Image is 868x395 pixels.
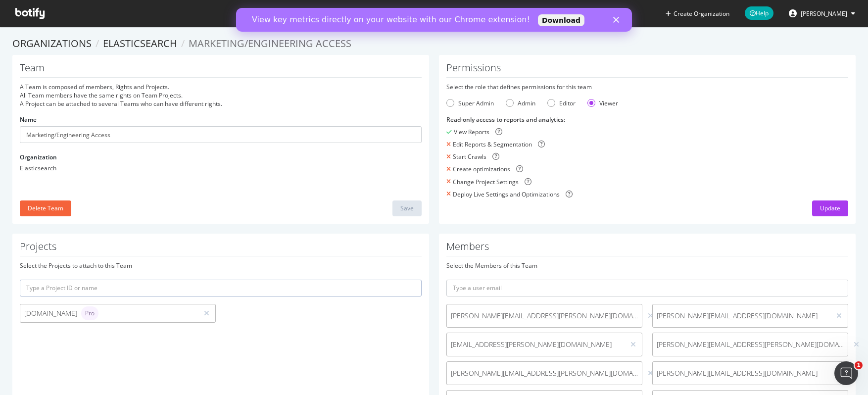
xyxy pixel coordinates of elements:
[20,83,422,108] div: A Team is composed of members, Rights and Projects. All Team members have the same rights on Team...
[400,204,414,212] div: Save
[20,62,422,78] h1: Team
[392,200,422,216] button: Save
[20,280,422,296] input: Type a Project ID or name
[446,83,848,91] div: Select the role that defines permissions for this team
[446,115,848,124] div: Read-only access to reports and analytics :
[236,8,632,32] iframe: Intercom live chat banner
[20,241,422,256] h1: Projects
[451,340,621,349] span: [EMAIL_ADDRESS][PERSON_NAME][DOMAIN_NAME]
[587,99,618,107] div: Viewer
[12,37,92,50] a: Organizations
[855,361,863,369] span: 1
[446,261,848,270] div: Select the Members of this Team
[446,62,848,78] h1: Permissions
[20,126,422,143] input: Name
[599,99,618,107] div: Viewer
[103,37,177,50] a: Elasticsearch
[453,190,560,198] div: Deploy Live Settings and Optimizations
[24,306,194,320] div: [DOMAIN_NAME]
[85,310,95,316] span: Pro
[453,140,532,148] div: Edit Reports & Segmentation
[453,152,486,161] div: Start Crawls
[657,368,826,378] span: [PERSON_NAME][EMAIL_ADDRESS][DOMAIN_NAME]
[377,9,387,15] div: Close
[812,200,848,216] button: Update
[657,311,826,321] span: [PERSON_NAME][EMAIL_ADDRESS][DOMAIN_NAME]
[801,9,847,18] span: Melissa Lambert
[518,99,535,107] div: Admin
[81,306,98,320] div: brand label
[665,9,730,18] button: Create Organization
[506,99,535,107] div: Admin
[451,368,638,378] span: [PERSON_NAME][EMAIL_ADDRESS][PERSON_NAME][DOMAIN_NAME]
[20,261,422,270] div: Select the Projects to attach to this Team
[559,99,576,107] div: Editor
[446,241,848,256] h1: Members
[820,204,840,212] div: Update
[547,99,576,107] div: Editor
[451,311,638,321] span: [PERSON_NAME][EMAIL_ADDRESS][PERSON_NAME][DOMAIN_NAME]
[20,200,71,216] button: Delete Team
[20,115,37,124] label: Name
[189,37,351,50] span: Marketing/Engineering Access
[28,204,63,212] div: Delete Team
[745,6,773,20] span: Help
[20,153,57,161] label: Organization
[458,99,494,107] div: Super Admin
[657,340,844,349] span: [PERSON_NAME][EMAIL_ADDRESS][PERSON_NAME][DOMAIN_NAME]
[20,164,422,172] div: Elasticsearch
[454,128,489,136] div: View Reports
[453,178,519,186] div: Change Project Settings
[834,361,858,385] iframe: Intercom live chat
[453,165,510,173] div: Create optimizations
[446,99,494,107] div: Super Admin
[781,5,863,21] button: [PERSON_NAME]
[12,37,856,51] ol: breadcrumbs
[446,280,848,296] input: Type a user email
